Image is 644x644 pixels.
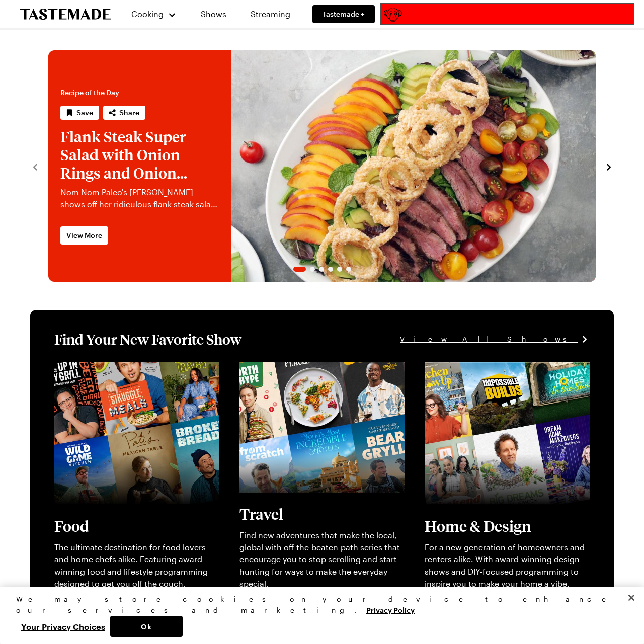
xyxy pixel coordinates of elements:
[48,50,596,282] div: 1 / 6
[328,267,333,272] span: Go to slide 4
[366,605,415,614] a: More information about your privacy, opens in a new tab
[20,9,111,20] a: To Tastemade Home Page
[425,363,562,373] a: View full content for [object Object]
[16,616,110,637] button: Your Privacy Choices
[76,108,93,118] span: Save
[131,9,164,19] span: Cooking
[337,267,342,272] span: Go to slide 5
[384,6,402,24] img: wCtt+hfi+TtpgAAAABJRU5ErkJggg==
[60,106,99,120] button: Save recipe
[239,363,377,373] a: View full content for [object Object]
[54,330,242,348] h1: Find Your New Favorite Show
[293,267,306,272] span: Go to slide 1
[400,334,578,345] span: View All Shows
[119,108,139,118] span: Share
[60,226,108,245] a: View More
[604,160,614,172] button: navigate to next item
[323,9,365,19] span: Tastemade +
[312,5,375,23] a: Tastemade +
[346,267,351,272] span: Go to slide 6
[103,106,145,120] button: Share
[110,616,183,637] button: Ok
[30,160,40,172] button: navigate to previous item
[620,587,642,609] button: Close
[54,363,192,373] a: View full content for [object Object]
[16,594,619,616] div: We may store cookies on your device to enhance our services and marketing.
[400,334,590,345] a: View All Shows
[319,267,324,272] span: Go to slide 3
[131,2,177,26] button: Cooking
[16,594,619,637] div: Privacy
[66,230,102,240] span: View More
[310,267,315,272] span: Go to slide 2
